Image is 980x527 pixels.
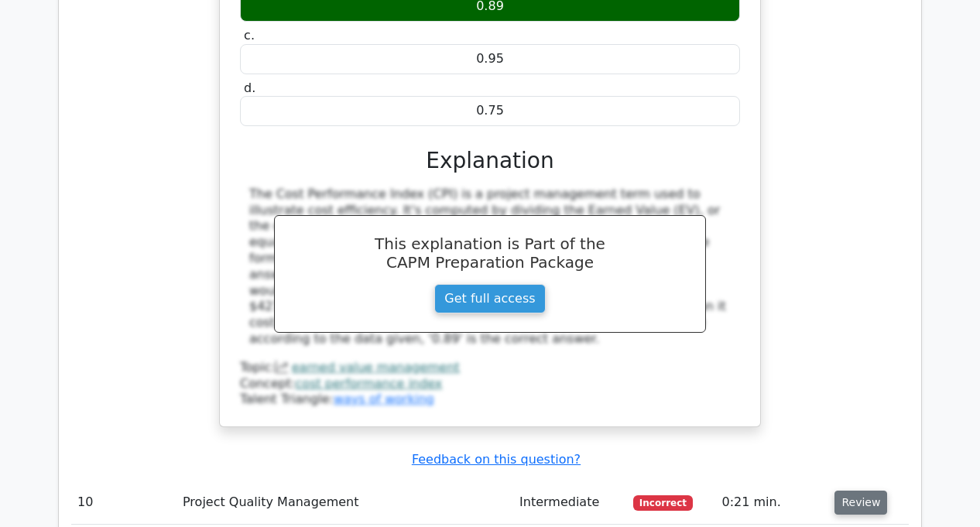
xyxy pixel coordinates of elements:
[240,96,740,126] div: 0.75
[240,360,740,408] div: Talent Triangle:
[334,392,434,406] a: ways of working
[412,452,581,467] a: Feedback on this question?
[715,481,828,525] td: 0:21 min.
[240,44,740,74] div: 0.95
[513,481,627,525] td: Intermediate
[176,481,513,525] td: Project Quality Management
[240,360,740,376] div: Topic:
[71,481,176,525] td: 10
[244,80,255,95] span: d.
[244,28,255,43] span: c.
[249,187,731,347] div: The Cost Performance Index (CPI) is a project management term used to illustrate cost efficiency....
[249,148,731,174] h3: Explanation
[240,376,740,392] div: Concept:
[633,495,693,511] span: Incorrect
[292,360,460,375] a: earned value management
[834,491,887,515] button: Review
[434,284,545,313] a: Get full access
[296,376,443,391] a: cost performance index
